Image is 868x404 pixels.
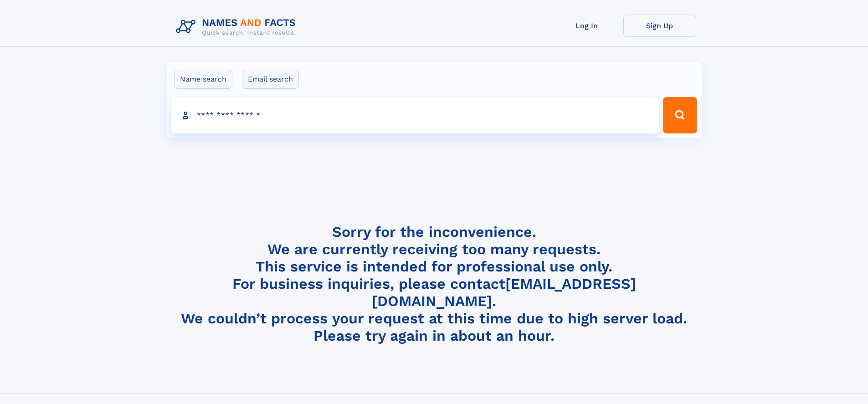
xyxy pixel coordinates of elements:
[174,70,232,89] label: Name search
[372,275,636,310] a: [EMAIL_ADDRESS][DOMAIN_NAME]
[623,15,696,37] a: Sign Up
[663,97,697,133] button: Search Button
[242,70,299,89] label: Email search
[171,97,659,133] input: search input
[550,15,623,37] a: Log In
[172,15,303,39] img: Logo Names and Facts
[172,223,696,345] h4: Sorry for the inconvenience. We are currently receiving too many requests. This service is intend...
